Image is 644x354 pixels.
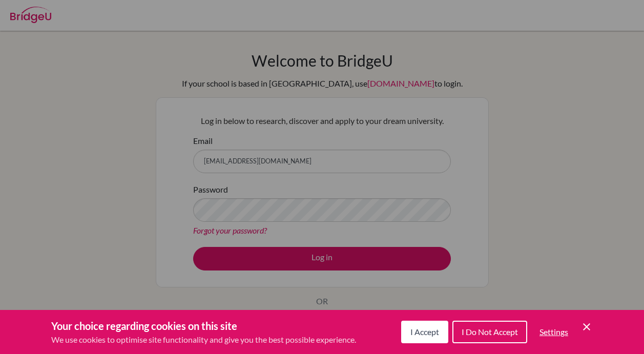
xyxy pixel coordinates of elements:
[51,318,356,334] h3: Your choice regarding cookies on this site
[531,322,576,342] button: Settings
[410,327,439,337] span: I Accept
[462,327,518,337] span: I Do Not Accept
[539,327,568,337] span: Settings
[51,334,356,346] p: We use cookies to optimise site functionality and give you the best possible experience.
[401,321,448,343] button: I Accept
[580,321,593,333] button: Save and close
[452,321,527,343] button: I Do Not Accept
